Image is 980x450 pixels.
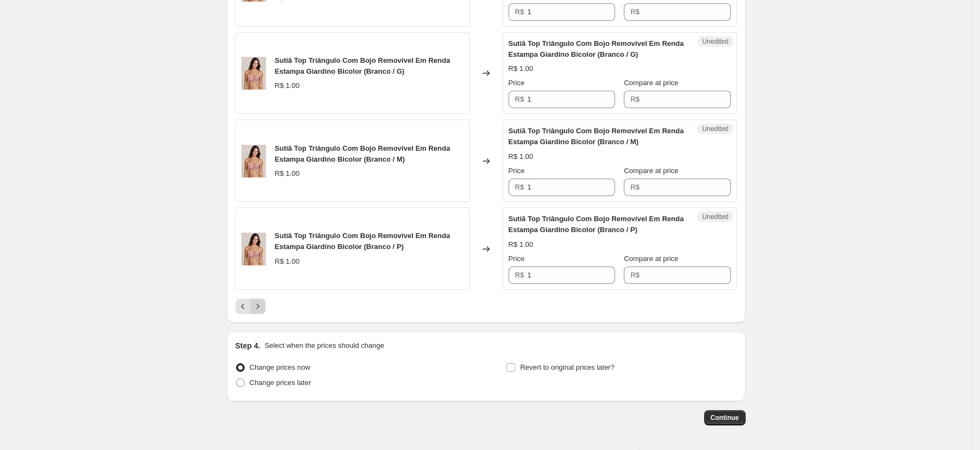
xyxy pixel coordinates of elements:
span: Sutiã Top Triângulo Com Bojo Removível Em Renda Estampa Giardino Bicolor (Branco / M) [509,127,684,146]
span: Compare at price [624,254,678,263]
p: Select when the prices should change [264,340,384,351]
h2: Step 4. [235,340,261,351]
span: R$ [515,95,524,103]
span: Price [509,79,525,87]
img: 258452-1200-auto_f83350cf-91bb-47bb-b1bd-99ef8e15f41f_80x.jpg [241,145,266,177]
span: Price [509,254,525,263]
div: R$ 1.00 [509,63,534,74]
span: Sutiã Top Triângulo Com Bojo Removível Em Renda Estampa Giardino Bicolor (Branco / M) [275,144,450,163]
span: R$ [515,8,524,16]
span: R$ [630,183,640,191]
img: 258452-1200-auto_f83350cf-91bb-47bb-b1bd-99ef8e15f41f_80x.jpg [241,233,266,265]
span: Continue [711,413,739,422]
img: 258452-1200-auto_f83350cf-91bb-47bb-b1bd-99ef8e15f41f_80x.jpg [241,57,266,90]
span: Revert to original prices later? [520,363,615,371]
button: Previous [235,299,251,314]
span: Compare at price [624,167,678,175]
div: R$ 1.00 [509,151,534,162]
span: Sutiã Top Triângulo Com Bojo Removível Em Renda Estampa Giardino Bicolor (Branco / P) [275,232,450,251]
span: Unedited [702,125,728,133]
div: R$ 1.00 [275,80,300,91]
span: Price [509,167,525,175]
span: R$ [515,271,524,279]
div: R$ 1.00 [275,168,300,179]
span: Change prices now [250,363,310,371]
span: R$ [515,183,524,191]
span: Sutiã Top Triângulo Com Bojo Removível Em Renda Estampa Giardino Bicolor (Branco / G) [509,39,684,58]
div: R$ 1.00 [275,256,300,267]
span: Unedited [702,212,728,221]
span: Sutiã Top Triângulo Com Bojo Removível Em Renda Estampa Giardino Bicolor (Branco / P) [509,215,684,234]
span: Change prices later [250,378,311,387]
span: R$ [630,8,640,16]
button: Continue [704,410,746,425]
button: Next [250,299,265,314]
span: Compare at price [624,79,678,87]
nav: Pagination [235,299,265,314]
div: R$ 1.00 [509,239,534,250]
span: R$ [630,95,640,103]
span: Sutiã Top Triângulo Com Bojo Removível Em Renda Estampa Giardino Bicolor (Branco / G) [275,56,450,75]
span: R$ [630,271,640,279]
span: Unedited [702,37,728,46]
